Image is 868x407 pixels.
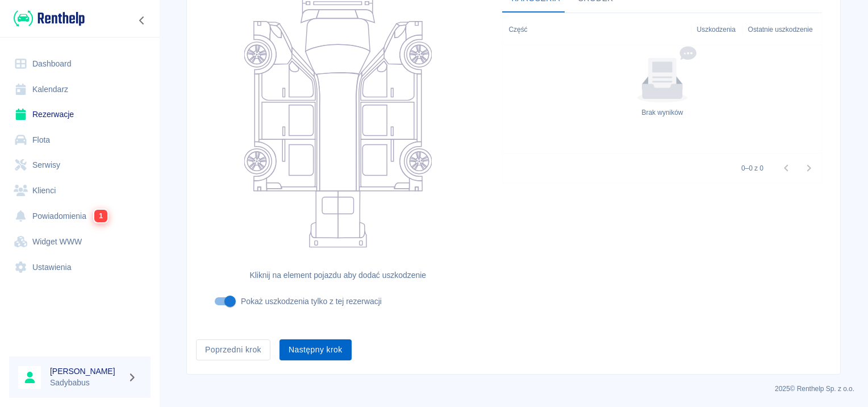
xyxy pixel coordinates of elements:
[50,377,123,389] p: Sadybabus
[691,14,742,45] div: Uszkodzenia
[742,14,822,45] div: Ostatnie uszkodzenie
[9,203,151,229] a: Powiadomienia1
[642,107,683,118] div: Brak wyników
[9,77,151,102] a: Kalendarz
[741,163,763,173] p: 0–0 z 0
[133,13,151,28] button: Zwiń nawigację
[196,339,270,360] button: Poprzedni krok
[9,152,151,178] a: Serwisy
[697,14,736,45] div: Uszkodzenia
[50,366,123,377] h6: [PERSON_NAME]
[9,255,151,280] a: Ustawienia
[508,14,527,45] div: Część
[9,229,151,255] a: Widget WWW
[9,127,151,153] a: Flota
[9,178,151,204] a: Klienci
[503,14,691,45] div: Część
[14,9,85,28] img: Renthelp logo
[205,269,470,281] h6: Kliknij na element pojazdu aby dodać uszkodzenie
[9,51,151,77] a: Dashboard
[9,102,151,127] a: Rezerwacje
[241,296,382,308] p: Pokaż uszkodzenia tylko z tej rezerwacji
[748,14,813,45] div: Ostatnie uszkodzenie
[279,339,352,360] button: Następny krok
[94,210,107,222] span: 1
[173,384,854,394] p: 2025 © Renthelp Sp. z o.o.
[9,9,85,28] a: Renthelp logo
